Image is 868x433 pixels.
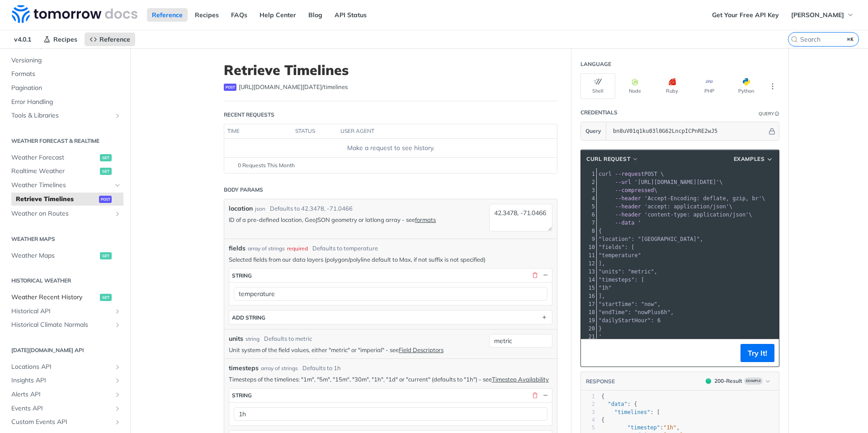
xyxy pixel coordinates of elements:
span: Error Handling [11,98,121,107]
p: Timesteps of the timelines: "1m", "5m", "15m", "30m", "1h", "1d" or "current" (defaults to "1h") ... [229,375,552,383]
span: Retrieve Timelines [16,195,97,204]
span: "startTime": "now", [599,301,660,307]
span: "1h" [599,285,612,291]
span: [PERSON_NAME] [791,11,844,19]
span: Historical API [11,307,112,316]
button: 200200-ResultExample [701,377,774,386]
a: Custom Events APIShow subpages for Custom Events API [7,415,123,429]
a: Get Your Free API Key [707,8,784,22]
span: timesteps [229,363,259,373]
button: cURL Request [583,155,642,164]
span: v4.0.1 [9,33,36,46]
span: Weather Forecast [11,153,98,162]
label: location [229,204,253,213]
a: API Status [330,8,372,22]
button: string [229,268,552,282]
span: : [ [601,409,660,415]
th: user agent [337,124,539,139]
span: "timelines" [614,409,650,415]
span: Historical Climate Normals [11,320,112,329]
button: PHP [692,73,726,99]
button: ADD string [229,311,552,324]
a: Weather TimelinesHide subpages for Weather Timelines [7,179,123,192]
a: Events APIShow subpages for Events API [7,402,123,415]
span: Custom Events API [11,418,112,427]
button: Show subpages for Historical API [114,308,121,315]
div: 7 [581,219,596,227]
th: status [292,124,337,139]
button: Copy to clipboard [585,346,598,360]
span: Events API [11,404,112,413]
button: Hide [541,391,549,400]
div: Defaults to 1h [302,364,341,373]
a: Tools & LibrariesShow subpages for Tools & Libraries [7,109,123,122]
div: Recent Requests [224,111,274,119]
div: 16 [581,292,596,300]
button: RESPONSE [585,377,615,386]
a: Locations APIShow subpages for Locations API [7,360,123,374]
button: More Languages [766,80,779,93]
span: Versioning [11,56,121,65]
span: "data" [608,401,627,407]
a: Weather Mapsget [7,249,123,263]
button: Delete [531,271,539,279]
a: Error Handling [7,95,123,109]
span: get [100,294,112,301]
div: 2 [581,400,595,408]
div: required [287,245,308,253]
span: "endTime": "nowPlus6h", [599,309,674,315]
div: Make a request to see history. [228,143,553,153]
svg: Search [791,36,798,43]
span: : , [601,424,680,431]
div: 1 [581,170,596,178]
a: Historical APIShow subpages for Historical API [7,305,123,318]
div: 17 [581,300,596,308]
div: 20 [581,325,596,333]
button: Show subpages for Events API [114,405,121,412]
a: Recipes [190,8,224,22]
span: ' [599,334,602,340]
button: Show subpages for Tools & Libraries [114,112,121,119]
h2: Historical Weather [7,277,123,285]
div: array of strings [261,364,298,372]
button: Try It! [741,344,774,362]
p: Unit system of the field values, either "metric" or "imperial" - see [229,346,485,354]
button: Show subpages for Insights API [114,377,121,384]
button: Shell [580,73,615,99]
span: { [599,228,602,234]
a: Blog [303,8,327,22]
a: FAQs [226,8,252,22]
span: \ [599,203,732,210]
input: apikey [609,122,767,140]
span: \ [599,179,723,185]
span: Weather Maps [11,251,98,260]
div: 3 [581,409,595,416]
span: \ [599,187,657,193]
div: Defaults to metric [264,334,312,344]
div: 4 [581,416,595,424]
a: Realtime Weatherget [7,165,123,178]
a: Weather Recent Historyget [7,291,123,304]
span: 200 [706,378,711,384]
span: "1h" [663,424,676,431]
a: Insights APIShow subpages for Insights API [7,374,123,387]
span: "dailyStartHour": 6 [599,317,660,324]
span: "fields": [ [599,244,634,250]
span: "timesteps": [ [599,277,644,283]
a: Reference [85,33,135,46]
span: ], [599,260,605,267]
button: Hide [541,271,549,279]
span: \ [599,212,752,218]
span: POST \ [599,171,664,177]
button: Examples [731,155,777,164]
a: Pagination [7,81,123,95]
button: string [229,389,552,402]
span: 0 Requests This Month [238,161,295,169]
span: Alerts API [11,390,112,399]
h2: Weather Maps [7,235,123,243]
div: 3 [581,186,596,194]
p: Selected fields from our data layers (polygon/polyline default to Max, if not suffix is not speci... [229,255,552,264]
div: Defaults to temperature [312,244,378,253]
span: { [601,393,604,400]
div: Credentials [580,108,618,117]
